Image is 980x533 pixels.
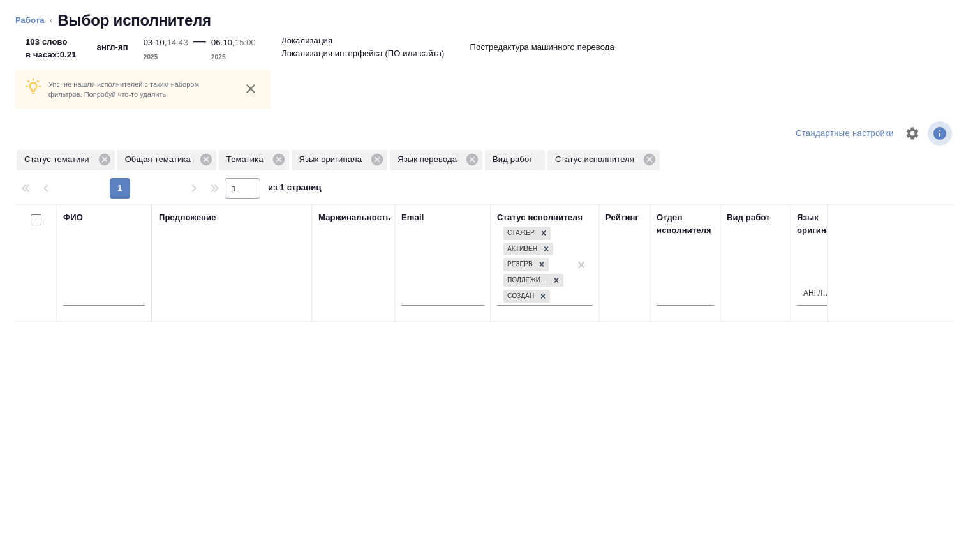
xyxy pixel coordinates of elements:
[281,34,332,47] p: Локализация
[502,273,565,289] div: Стажер, Активен, Резерв, Подлежит внедрению, Создан
[50,14,52,27] li: ‹
[803,288,833,299] div: Английский
[318,211,391,224] div: Маржинальность
[657,211,714,237] div: Отдел исполнителя
[792,124,897,144] div: split button
[503,227,537,240] div: Стажер
[211,38,235,47] p: 06.10,
[493,153,537,166] p: Вид работ
[125,153,195,166] p: Общая тематика
[26,36,77,49] p: 103 слово
[503,274,549,287] div: Подлежит внедрению
[15,10,965,31] nav: breadcrumb
[503,243,539,256] div: Активен
[397,153,461,166] p: Язык перевода
[57,10,211,31] h2: Выбор исполнителя
[547,150,660,170] div: Статус исполнителя
[555,153,639,166] p: Статус исполнителя
[268,180,322,199] span: из 1 страниц
[144,38,167,47] p: 03.10,
[193,31,206,64] div: —
[226,153,268,166] p: Тематика
[797,211,854,237] div: Язык оригинала
[159,211,216,224] div: Предложение
[167,38,188,47] p: 14:43
[24,153,94,166] p: Статус тематики
[503,258,535,271] div: Резерв
[503,290,536,303] div: Создан
[401,211,424,224] div: Email
[292,150,388,170] div: Язык оригинала
[502,257,550,273] div: Стажер, Активен, Резерв, Подлежит внедрению, Создан
[241,79,260,98] button: close
[470,41,614,54] p: Постредактура машинного перевода
[928,121,954,146] span: Посмотреть информацию
[502,241,554,257] div: Стажер, Активен, Резерв, Подлежит внедрению, Создан
[502,289,551,304] div: Стажер, Активен, Резерв, Подлежит внедрению, Создан
[605,211,639,224] div: Рейтинг
[897,118,928,149] span: Настроить таблицу
[117,150,216,170] div: Общая тематика
[17,150,115,170] div: Статус тематики
[727,211,770,224] div: Вид работ
[15,15,45,25] a: Работа
[299,153,367,166] p: Язык оригинала
[63,211,83,224] div: ФИО
[497,211,583,224] div: Статус исполнителя
[235,38,256,47] p: 15:00
[219,150,289,170] div: Тематика
[390,150,482,170] div: Язык перевода
[48,79,231,100] p: Упс, не нашли исполнителей с таким набором фильтров. Попробуй что-то удалить
[502,225,552,241] div: Стажер, Активен, Резерв, Подлежит внедрению, Создан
